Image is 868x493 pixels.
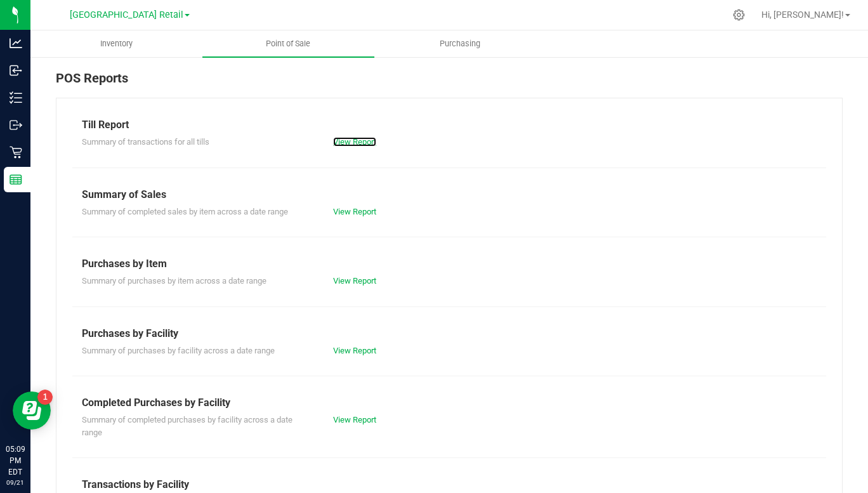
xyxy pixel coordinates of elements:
div: Purchases by Facility [82,326,817,341]
div: POS Reports [56,69,843,98]
div: Completed Purchases by Facility [82,395,817,411]
span: Summary of completed sales by item across a date range [82,207,288,216]
inline-svg: Analytics [10,37,22,49]
span: Summary of completed purchases by facility across a date range [82,415,293,437]
a: Purchasing [374,30,546,57]
inline-svg: Inventory [10,91,22,104]
a: View Report [333,137,376,147]
a: View Report [333,346,376,355]
a: View Report [333,415,376,424]
span: Purchasing [423,38,497,49]
a: Inventory [30,30,202,57]
iframe: Resource center [13,391,51,430]
div: Transactions by Facility [82,477,817,492]
div: Purchases by Item [82,256,817,272]
div: Manage settings [731,9,747,21]
div: Summary of Sales [82,187,817,202]
p: 05:09 PM EDT [6,444,25,478]
inline-svg: Inbound [10,64,22,77]
div: Till Report [82,117,817,133]
p: 09/21 [6,478,25,487]
iframe: Resource center unread badge [37,390,53,405]
a: View Report [333,276,376,286]
span: [GEOGRAPHIC_DATA] Retail [70,10,183,20]
span: Summary of purchases by facility across a date range [82,346,275,355]
inline-svg: Outbound [10,119,22,131]
inline-svg: Reports [10,173,22,186]
a: Point of Sale [202,30,374,57]
span: Hi, [PERSON_NAME]! [761,10,844,20]
span: Summary of transactions for all tills [82,137,209,147]
a: View Report [333,207,376,216]
span: Summary of purchases by item across a date range [82,276,266,286]
inline-svg: Retail [10,146,22,159]
span: Point of Sale [249,38,327,49]
span: Inventory [83,38,150,49]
